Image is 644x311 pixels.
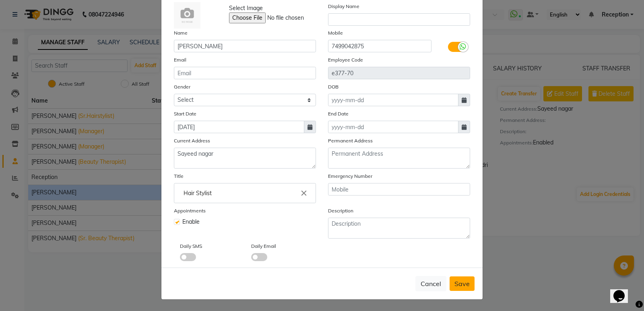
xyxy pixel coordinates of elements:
label: Employee Code [328,56,363,64]
span: Save [454,280,470,288]
label: Title [174,173,184,180]
input: Name [174,40,316,52]
label: Current Address [174,137,210,144]
label: Email [174,56,186,64]
label: End Date [328,110,349,117]
img: Cinque Terre [174,2,200,29]
span: Select Image [229,4,263,12]
input: Select Image [229,12,339,23]
button: Cancel [415,276,446,291]
label: Name [174,29,188,37]
label: DOB [328,83,339,91]
button: Save [450,276,475,291]
label: Start Date [174,110,196,117]
i: Close [299,189,308,198]
label: Emergency Number [328,173,372,180]
label: Daily SMS [180,243,202,250]
input: yyyy-mm-dd [328,121,458,133]
input: Mobile [328,183,470,196]
label: Daily Email [251,243,276,250]
input: Employee Code [328,67,470,79]
input: yyyy-mm-dd [174,121,304,133]
input: yyyy-mm-dd [328,94,458,106]
iframe: chat widget [610,279,636,303]
label: Display Name [328,3,359,10]
input: Mobile [328,40,431,52]
input: Email [174,67,316,79]
label: Permanent Address [328,137,373,144]
label: Appointments [174,207,206,214]
label: Gender [174,83,190,91]
input: Enter the Title [178,185,312,201]
span: Enable [182,218,200,226]
label: Description [328,207,353,214]
label: Mobile [328,29,343,37]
